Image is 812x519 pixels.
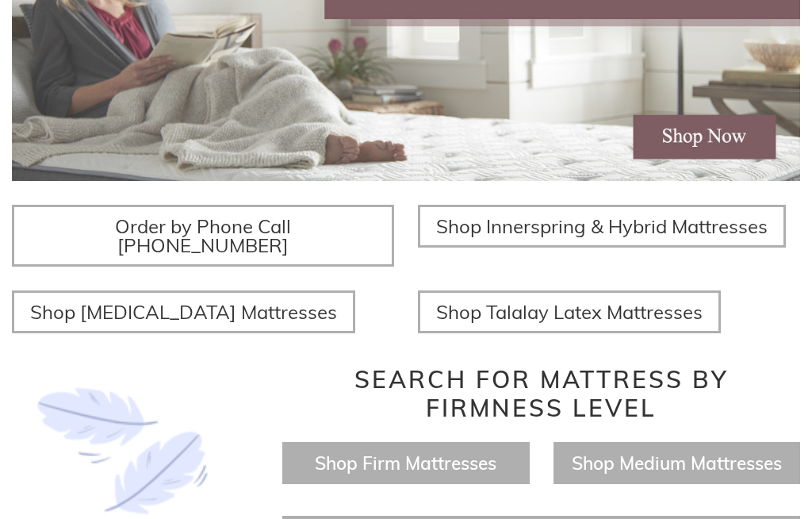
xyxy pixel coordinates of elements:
[12,206,394,267] a: Order by Phone Call [PHONE_NUMBER]
[315,452,496,475] a: Shop Firm Mattresses
[418,206,786,248] a: Shop Innerspring & Hybrid Mattresses
[354,365,729,424] span: Search for Mattress by Firmness Level
[115,215,291,258] span: Order by Phone Call [PHONE_NUMBER]
[30,301,337,325] span: Shop [MEDICAL_DATA] Mattresses
[418,291,721,334] a: Shop Talalay Latex Mattresses
[436,301,703,325] span: Shop Talalay Latex Mattresses
[12,291,355,334] a: Shop [MEDICAL_DATA] Mattresses
[436,215,768,239] span: Shop Innerspring & Hybrid Mattresses
[572,452,782,475] a: Shop Medium Mattresses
